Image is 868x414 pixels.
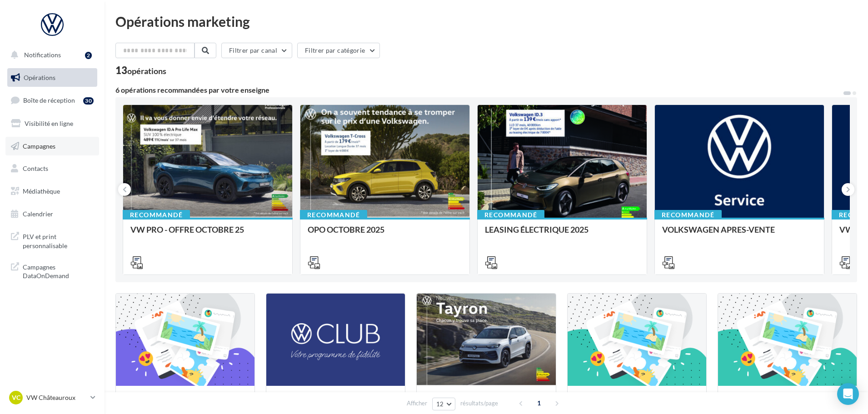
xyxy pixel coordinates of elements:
div: 2 [85,52,92,59]
span: résultats/page [460,399,498,408]
span: Notifications [24,51,61,59]
a: VC VW Châteauroux [7,389,97,406]
p: VW Châteauroux [26,393,87,402]
button: Filtrer par catégorie [297,43,380,58]
div: OPO OCTOBRE 2025 [308,225,462,243]
div: Open Intercom Messenger [837,383,859,405]
div: 6 opérations recommandées par votre enseigne [115,86,843,94]
span: Opérations [24,74,55,81]
a: PLV et print personnalisable [5,227,99,254]
a: Opérations [5,68,99,87]
span: Médiathèque [23,187,60,195]
span: Contacts [23,165,48,172]
span: PLV et print personnalisable [23,230,94,250]
a: Contacts [5,159,99,178]
div: VW PRO - OFFRE OCTOBRE 25 [130,225,285,243]
span: Calendrier [23,210,53,218]
a: Boîte de réception30 [5,90,99,110]
div: opérations [127,67,166,75]
div: VOLKSWAGEN APRES-VENTE [662,225,817,243]
button: 12 [432,398,455,410]
a: Campagnes DataOnDemand [5,257,99,284]
a: Calendrier [5,205,99,224]
span: 1 [532,396,546,410]
button: Notifications 2 [5,45,95,65]
span: Campagnes DataOnDemand [23,261,94,280]
span: Boîte de réception [23,96,75,104]
div: LEASING ÉLECTRIQUE 2025 [485,225,639,243]
span: 12 [436,400,444,408]
span: Campagnes [23,142,55,150]
button: Filtrer par canal [221,43,292,58]
span: Afficher [407,399,427,408]
a: Campagnes [5,137,99,156]
div: Recommandé [300,210,367,220]
span: VC [12,393,20,402]
div: 13 [115,65,166,75]
a: Visibilité en ligne [5,114,99,133]
span: Visibilité en ligne [25,120,73,127]
div: Recommandé [654,210,722,220]
div: Recommandé [123,210,190,220]
a: Médiathèque [5,182,99,201]
div: Opérations marketing [115,15,857,28]
div: 30 [83,97,94,105]
div: Recommandé [477,210,544,220]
